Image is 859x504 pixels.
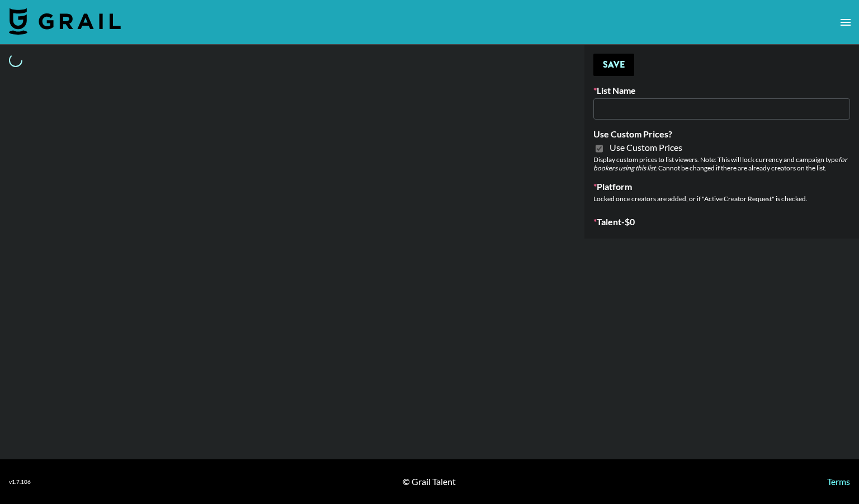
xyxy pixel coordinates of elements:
[593,85,850,96] label: List Name
[593,129,850,140] label: Use Custom Prices?
[9,8,121,35] img: Grail Talent
[593,155,850,172] div: Display custom prices to list viewers. Note: This will lock currency and campaign type . Cannot b...
[593,216,850,227] label: Talent - $ 0
[593,155,847,172] em: for bookers using this list
[834,11,857,34] button: open drawer
[403,476,456,487] div: © Grail Talent
[593,194,850,203] div: Locked once creators are added, or if "Active Creator Request" is checked.
[9,478,31,486] div: v 1.7.106
[827,476,850,487] a: Terms
[593,54,634,76] button: Save
[610,142,682,153] span: Use Custom Prices
[593,181,850,192] label: Platform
